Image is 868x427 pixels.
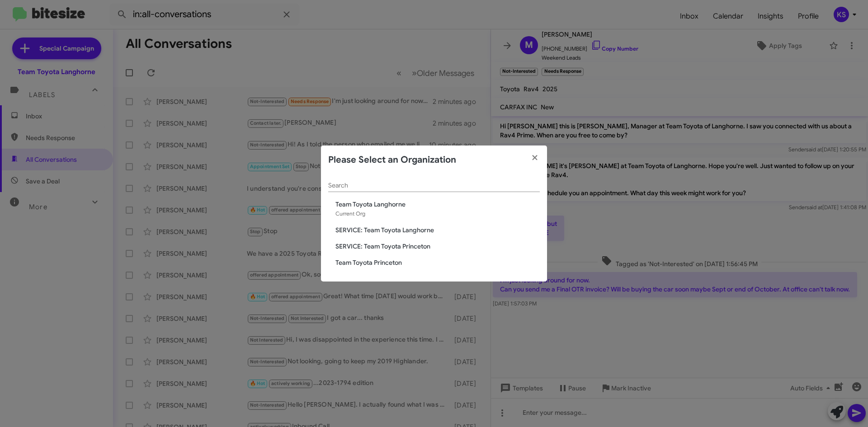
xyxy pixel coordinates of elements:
[335,200,540,209] span: Team Toyota Langhorne
[335,242,540,251] span: SERVICE: Team Toyota Princeton
[335,225,540,235] span: SERVICE: Team Toyota Langhorne
[335,210,365,217] span: Current Org
[328,153,456,167] h2: Please Select an Organization
[335,258,540,267] span: Team Toyota Princeton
